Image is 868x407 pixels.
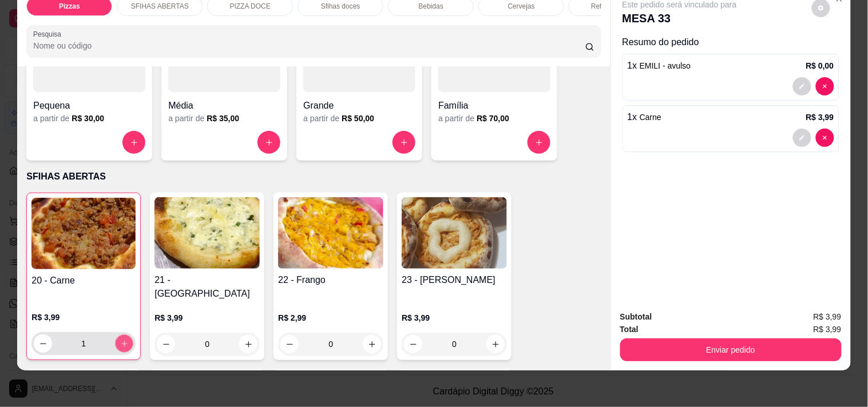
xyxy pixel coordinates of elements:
[806,111,834,123] p: R$ 3,99
[154,312,260,324] p: R$ 3,99
[131,2,189,11] p: SFIHAS ABERTAS
[363,335,381,353] button: increase-product-quantity
[640,113,661,122] span: Carne
[342,113,374,124] h6: R$ 50,00
[793,129,811,147] button: decrease-product-quantity
[508,2,535,11] p: Cervejas
[528,131,550,154] button: increase-product-quantity
[33,99,145,113] h4: Pequena
[257,131,280,154] button: increase-product-quantity
[628,110,662,124] p: 1 x
[628,59,691,73] p: 1 x
[278,312,383,324] p: R$ 2,99
[230,2,271,11] p: PIZZA DOCE
[793,77,811,95] button: decrease-product-quantity
[620,325,639,334] strong: Total
[623,35,839,49] p: Resumo do pedido
[26,170,601,183] p: SFIHAS ABERTAS
[33,113,145,124] div: a partir de
[33,29,65,39] label: Pesquisa
[321,2,360,11] p: Sfihas doces
[154,273,260,301] h4: 21 - [GEOGRAPHIC_DATA]
[438,113,550,124] div: a partir de
[280,335,299,353] button: decrease-product-quantity
[620,338,842,361] button: Enviar pedido
[168,113,280,124] div: a partir de
[486,335,505,353] button: increase-product-quantity
[814,310,842,323] span: R$ 3,99
[168,99,280,113] h4: Média
[72,113,104,124] h6: R$ 30,00
[419,2,443,11] p: Bebidas
[34,334,52,353] button: decrease-product-quantity
[278,197,383,269] img: product-image
[31,198,136,269] img: product-image
[814,323,842,336] span: R$ 3,99
[620,312,652,321] strong: Subtotal
[402,312,507,324] p: R$ 3,99
[402,197,507,269] img: product-image
[303,113,415,124] div: a partir de
[477,113,509,124] h6: R$ 70,00
[402,273,507,287] h4: 23 - [PERSON_NAME]
[31,274,136,288] h4: 20 - Carne
[154,197,260,269] img: product-image
[393,131,415,154] button: increase-product-quantity
[404,335,422,353] button: decrease-product-quantity
[816,77,834,95] button: decrease-product-quantity
[303,99,415,113] h4: Grande
[239,335,257,353] button: increase-product-quantity
[438,99,550,113] h4: Família
[207,113,239,124] h6: R$ 35,00
[278,273,383,287] h4: 22 - Frango
[806,60,834,71] p: R$ 0,00
[122,131,145,154] button: increase-product-quantity
[59,2,80,11] p: Pizzas
[31,312,136,323] p: R$ 3,99
[116,335,133,353] button: increase-product-quantity
[33,40,585,51] input: Pesquisa
[591,2,632,11] p: Refrigerantes
[816,129,834,147] button: decrease-product-quantity
[157,335,175,353] button: decrease-product-quantity
[623,10,737,26] p: MESA 33
[640,61,691,70] span: EMILI - avulso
